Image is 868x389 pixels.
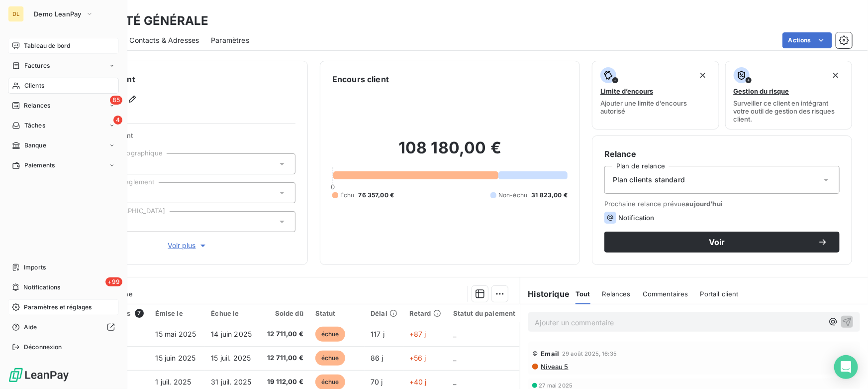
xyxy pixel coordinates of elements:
[613,175,685,185] span: Plan clients standard
[156,378,192,386] span: 1 juil. 2025
[409,354,426,362] span: +56 j
[409,309,441,317] div: Retard
[600,87,653,95] span: Limite d’encours
[80,240,295,251] button: Voir plus
[8,6,24,22] div: DL
[643,290,688,298] span: Commentaires
[576,290,590,298] span: Tout
[24,303,92,312] span: Paramètres et réglages
[734,99,844,123] span: Surveiller ce client en intégrant votre outil de gestion des risques client.
[541,350,560,358] span: Email
[604,232,840,253] button: Voir
[531,191,568,200] span: 31 823,00 €
[453,378,456,386] span: _
[725,61,853,130] button: Gestion du risqueSurveiller ce client en intégrant votre outil de gestion des risques client.
[211,330,252,338] span: 14 juin 2025
[156,330,196,338] span: 15 mai 2025
[332,138,568,168] h2: 108 180,00 €
[782,32,832,48] button: Actions
[24,81,44,90] span: Clients
[540,363,569,371] span: Niveau 5
[24,101,50,110] span: Relances
[453,354,456,362] span: _
[24,161,55,170] span: Paiements
[24,343,62,352] span: Déconnexion
[8,319,119,335] a: Aide
[24,263,46,272] span: Imports
[371,378,383,386] span: 70 j
[24,41,70,50] span: Tableau de bord
[211,378,251,386] span: 31 juil. 2025
[315,351,345,366] span: échue
[834,355,858,379] div: Open Intercom Messenger
[60,73,295,85] h6: Informations client
[156,354,196,362] span: 15 juin 2025
[34,10,82,18] span: Demo LeanPay
[24,61,50,70] span: Factures
[592,61,719,130] button: Limite d’encoursAjouter une limite d’encours autorisé
[156,309,199,317] div: Émise le
[267,309,303,317] div: Solde dû
[409,378,427,386] span: +40 j
[604,148,840,160] h6: Relance
[211,309,255,317] div: Échue le
[453,309,516,317] div: Statut du paiement
[331,183,335,191] span: 0
[618,214,655,222] span: Notification
[700,290,739,298] span: Portail client
[562,351,617,357] span: 29 août 2025, 16:35
[315,309,359,317] div: Statut
[24,323,37,332] span: Aide
[371,354,384,362] span: 86 j
[80,131,295,145] span: Propriétés Client
[409,330,426,338] span: +87 j
[211,354,251,362] span: 15 juil. 2025
[8,367,70,383] img: Logo LeanPay
[520,288,570,300] h6: Historique
[113,116,122,125] span: 4
[604,200,840,208] span: Prochaine relance prévue
[23,283,60,292] span: Notifications
[315,327,345,342] span: échue
[600,99,711,115] span: Ajouter une limite d’encours autorisé
[340,191,355,200] span: Échu
[110,96,122,105] span: 85
[105,277,122,286] span: +99
[267,329,303,339] span: 12 711,00 €
[498,191,527,200] span: Non-échu
[734,87,789,95] span: Gestion du risque
[616,238,818,246] span: Voir
[602,290,631,298] span: Relances
[24,141,46,150] span: Banque
[129,35,199,45] span: Contacts & Adresses
[88,12,208,30] h3: SOCIÉTÉ GÉNÉRALE
[359,191,394,200] span: 76 357,00 €
[168,241,208,251] span: Voir plus
[332,73,389,85] h6: Encours client
[371,330,385,338] span: 117 j
[24,121,45,130] span: Tâches
[267,377,303,387] span: 19 112,00 €
[539,383,573,389] span: 27 mai 2025
[371,309,397,317] div: Délai
[211,35,249,45] span: Paramètres
[135,309,144,318] span: 7
[686,200,723,208] span: aujourd’hui
[267,353,303,363] span: 12 711,00 €
[453,330,456,338] span: _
